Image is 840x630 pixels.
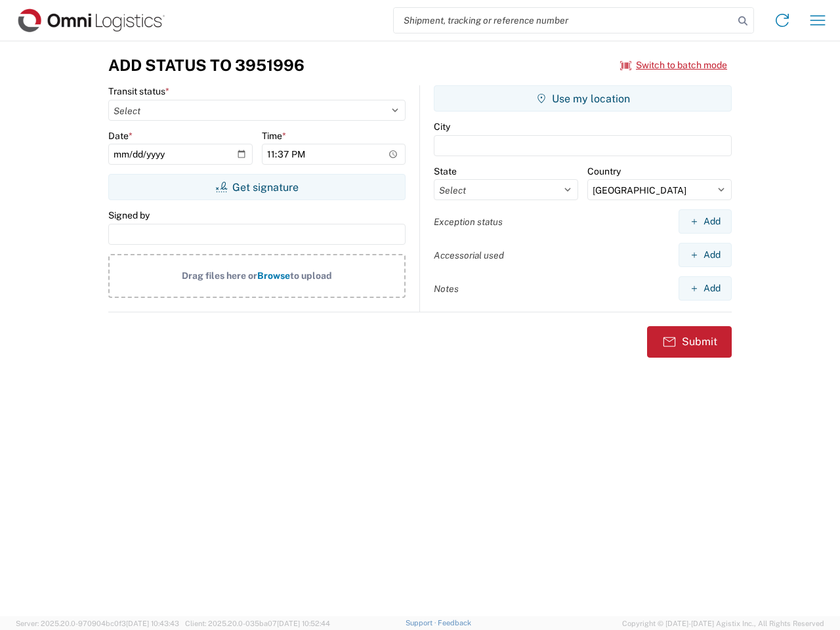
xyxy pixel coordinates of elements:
button: Add [679,276,732,301]
label: Transit status [108,85,169,97]
button: Switch to batch mode [620,54,727,76]
label: Date [108,130,133,142]
label: Exception status [434,216,503,228]
button: Submit [647,326,732,358]
label: Signed by [108,209,150,221]
a: Support [406,619,438,627]
label: Accessorial used [434,249,504,261]
label: State [434,165,457,177]
span: Server: 2025.20.0-970904bc0f3 [16,619,179,627]
span: Drag files here or [182,270,257,281]
input: Shipment, tracking or reference number [394,8,734,33]
label: Country [587,165,621,177]
button: Add [679,209,732,234]
button: Get signature [108,174,406,200]
span: Browse [257,270,290,281]
span: [DATE] 10:43:43 [126,619,179,627]
h3: Add Status to 3951996 [108,56,304,75]
label: Notes [434,283,459,295]
button: Add [679,243,732,267]
label: City [434,121,450,133]
button: Use my location [434,85,732,112]
a: Feedback [438,619,471,627]
span: to upload [290,270,332,281]
span: Client: 2025.20.0-035ba07 [185,619,330,627]
span: Copyright © [DATE]-[DATE] Agistix Inc., All Rights Reserved [622,618,824,629]
span: [DATE] 10:52:44 [277,619,330,627]
label: Time [262,130,286,142]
